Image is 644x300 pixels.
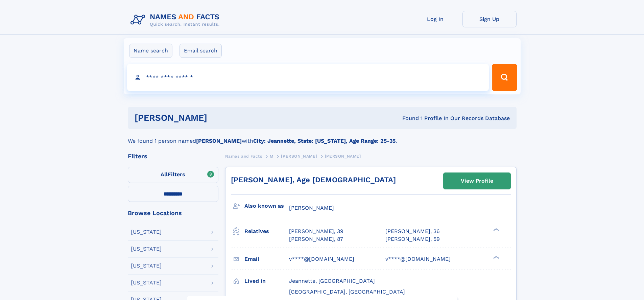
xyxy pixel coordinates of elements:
a: Names and Facts [225,152,262,160]
label: Filters [128,167,218,183]
label: Name search [129,44,172,58]
a: Sign Up [462,11,517,27]
div: ❯ [492,228,500,232]
span: Jeannette, [GEOGRAPHIC_DATA] [289,278,375,284]
a: [PERSON_NAME], 39 [289,228,343,235]
div: Found 1 Profile In Our Records Database [305,115,510,122]
a: View Profile [444,173,510,189]
a: M [270,152,273,160]
span: [PERSON_NAME] [325,154,361,159]
div: [US_STATE] [131,280,162,285]
div: Browse Locations [128,210,218,216]
a: [PERSON_NAME], Age [DEMOGRAPHIC_DATA] [231,176,396,184]
a: [PERSON_NAME], 36 [385,228,440,235]
div: View Profile [461,173,493,189]
img: Logo Names and Facts [128,11,225,29]
h3: Also known as [244,200,289,212]
span: [PERSON_NAME] [289,205,334,211]
button: Search Button [492,64,517,91]
div: We found 1 person named with . [128,129,517,145]
a: Log In [408,11,462,27]
div: ❯ [492,255,500,259]
span: All [161,171,168,178]
b: City: Jeannette, State: [US_STATE], Age Range: 25-35 [253,138,396,144]
span: [GEOGRAPHIC_DATA], [GEOGRAPHIC_DATA] [289,289,405,295]
h3: Lived in [244,275,289,287]
h3: Email [244,253,289,265]
a: [PERSON_NAME], 87 [289,235,343,243]
div: [US_STATE] [131,229,162,235]
div: [US_STATE] [131,246,162,252]
h3: Relatives [244,226,289,237]
span: M [270,154,273,159]
a: [PERSON_NAME] [281,152,317,160]
div: [US_STATE] [131,263,162,269]
label: Email search [180,44,222,58]
span: [PERSON_NAME] [281,154,317,159]
input: search input [127,64,489,91]
a: [PERSON_NAME], 59 [385,235,440,243]
div: Filters [128,153,218,159]
b: [PERSON_NAME] [196,138,242,144]
h1: [PERSON_NAME] [135,114,305,122]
